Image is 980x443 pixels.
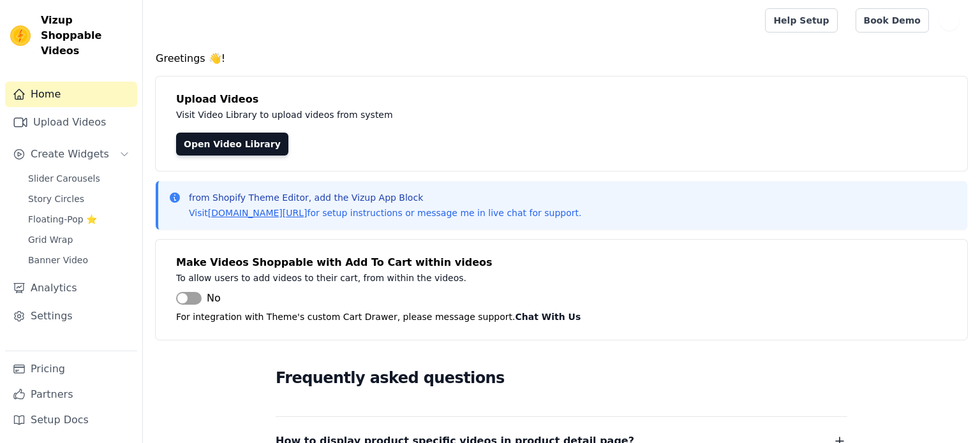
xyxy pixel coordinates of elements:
[5,303,137,329] a: Settings
[20,210,137,228] a: Floating-Pop ⭐
[28,192,84,205] span: Story Circles
[28,233,73,246] span: Grid Wrap
[176,107,748,122] p: Visit Video Library to upload videos from system
[176,309,947,324] p: For integration with Theme's custom Cart Drawer, please message support.
[28,172,100,185] span: Slider Carousels
[28,254,88,266] span: Banner Video
[765,8,837,33] a: Help Setup
[207,291,221,306] span: No
[5,142,137,167] button: Create Widgets
[176,270,748,286] p: To allow users to add videos to their cart, from within the videos.
[208,208,308,218] a: [DOMAIN_NAME][URL]
[156,51,967,66] h4: Greetings 👋!
[20,190,137,208] a: Story Circles
[856,8,929,33] a: Book Demo
[5,110,137,135] a: Upload Videos
[516,309,581,324] button: Chat With Us
[176,133,288,156] a: Open Video Library
[28,213,97,226] span: Floating-Pop ⭐
[189,191,581,204] p: from Shopify Theme Editor, add the Vizup App Block
[176,92,947,107] h4: Upload Videos
[5,356,137,382] a: Pricing
[176,291,221,306] button: No
[5,407,137,433] a: Setup Docs
[5,82,137,107] a: Home
[276,365,847,391] h2: Frequently asked questions
[5,275,137,301] a: Analytics
[10,25,31,46] img: Vizup
[20,231,137,249] a: Grid Wrap
[5,382,137,407] a: Partners
[176,255,947,270] h4: Make Videos Shoppable with Add To Cart within videos
[41,13,132,59] span: Vizup Shoppable Videos
[20,170,137,187] a: Slider Carousels
[189,207,581,219] p: Visit for setup instructions or message me in live chat for support.
[31,147,109,162] span: Create Widgets
[20,251,137,269] a: Banner Video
